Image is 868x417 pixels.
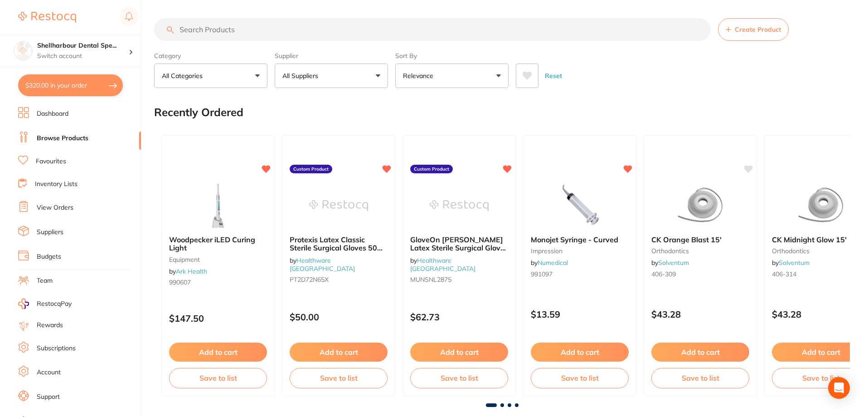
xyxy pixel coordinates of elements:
label: Category [154,52,267,60]
small: 406-309 [651,270,749,278]
img: Protexis Latex Classic Sterile Surgical Gloves 50 Pairs/Box 6.5 [309,183,368,228]
b: Woodpecker iLED Curing Light [169,235,267,252]
p: All Categories [162,71,206,80]
a: Account [37,368,61,377]
b: Monojet Syringe - Curved [531,235,629,244]
a: Favourites [36,157,66,166]
button: Save to list [651,368,749,388]
p: Relevance [403,71,437,80]
span: by [410,256,475,273]
p: $62.73 [410,312,508,322]
img: Restocq Logo [18,12,76,23]
a: Rewards [37,321,63,330]
button: All Categories [154,64,267,88]
input: Search Products [154,18,711,41]
label: Custom Product [290,165,332,174]
a: Inventory Lists [35,180,78,189]
button: Add to cart [410,343,508,362]
button: Relevance [395,64,509,88]
a: Support [37,392,60,402]
small: orthodontics [651,247,749,255]
a: Suppliers [37,228,63,237]
button: All Suppliers [275,64,388,88]
button: $320.00 in your order [18,74,123,96]
small: impression [531,247,629,255]
small: 991097 [531,270,629,278]
p: $50.00 [290,312,388,322]
button: Add to cart [169,343,267,362]
div: Open Intercom Messenger [828,377,850,399]
button: Create Product [718,18,789,41]
span: by [169,267,207,275]
p: Switch account [37,52,129,61]
button: Reset [542,64,565,88]
label: Sort By [395,52,509,60]
small: PT2D72N65X [290,276,388,283]
label: Supplier [275,52,388,60]
button: Save to list [290,368,388,388]
button: Add to cart [531,343,629,362]
img: Monojet Syringe - Curved [550,183,609,228]
h4: Shellharbour Dental Specialists [37,41,129,50]
a: Team [37,276,53,285]
span: Create Product [735,26,781,33]
a: Subscriptions [37,344,76,353]
span: by [651,259,689,267]
label: Custom Product [410,165,453,174]
span: by [290,256,355,273]
span: by [772,259,810,267]
b: Protexis Latex Classic Sterile Surgical Gloves 50 Pairs/Box 6.5 [290,235,388,252]
b: GloveOn Hamilton Latex Sterile Surgical Gloves Powder Free 50 Pairs/Box "Size: 7.5" [410,235,508,252]
button: Save to list [531,368,629,388]
small: equipment [169,256,267,263]
img: CK Midnight Glow 15' [791,183,850,228]
a: View Orders [37,203,73,212]
img: GloveOn Hamilton Latex Sterile Surgical Gloves Powder Free 50 Pairs/Box "Size: 7.5" [430,183,489,228]
p: All Suppliers [282,71,322,80]
b: CK Orange Blast 15' [651,235,749,244]
img: Woodpecker iLED Curing Light [189,183,247,228]
a: Solventum [658,259,689,267]
a: Restocq Logo [18,7,76,28]
span: by [531,259,568,267]
a: Healthware [GEOGRAPHIC_DATA] [290,256,355,273]
button: Add to cart [290,343,388,362]
h2: Recently Ordered [154,106,243,119]
a: Solventum [779,259,810,267]
small: MUNSNL2875 [410,276,508,283]
button: Save to list [169,368,267,388]
button: Save to list [410,368,508,388]
a: Browse Products [37,134,88,143]
p: $147.50 [169,313,267,324]
a: Numedical [538,259,568,267]
img: CK Orange Blast 15' [671,183,730,228]
p: $13.59 [531,309,629,319]
a: Budgets [37,252,61,261]
a: Healthware [GEOGRAPHIC_DATA] [410,256,475,273]
p: $43.28 [651,309,749,319]
span: RestocqPay [37,299,72,309]
a: Ark Health [176,267,207,275]
a: Dashboard [37,109,68,118]
img: RestocqPay [18,299,29,309]
a: RestocqPay [18,299,72,309]
small: 990607 [169,279,267,286]
img: Shellharbour Dental Specialists [14,42,32,60]
button: Add to cart [651,343,749,362]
